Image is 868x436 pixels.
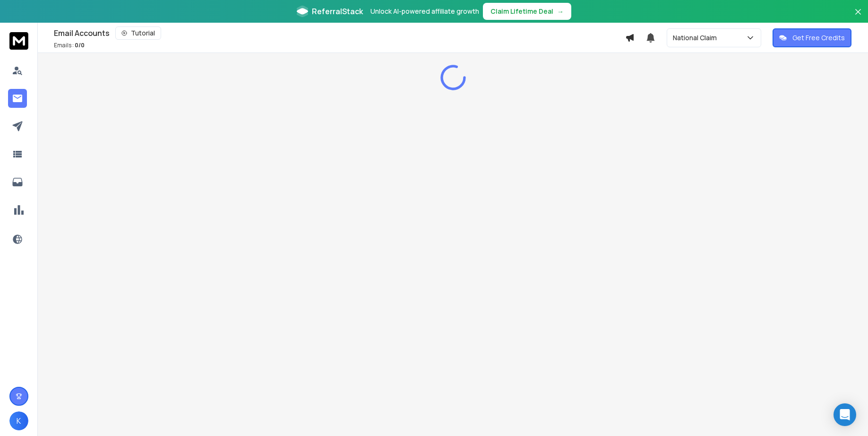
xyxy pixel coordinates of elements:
[54,26,625,40] div: Email Accounts
[557,7,564,16] span: →
[9,411,28,430] button: K
[792,33,845,43] p: Get Free Credits
[673,33,721,43] p: National Claim
[834,403,856,426] div: Open Intercom Messenger
[370,7,479,16] p: Unlock AI-powered affiliate growth
[75,41,85,49] span: 0 / 0
[54,42,85,49] p: Emails :
[852,6,864,28] button: Close banner
[483,3,571,20] button: Claim Lifetime Deal→
[312,6,363,17] span: ReferralStack
[773,28,851,47] button: Get Free Credits
[115,26,161,40] button: Tutorial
